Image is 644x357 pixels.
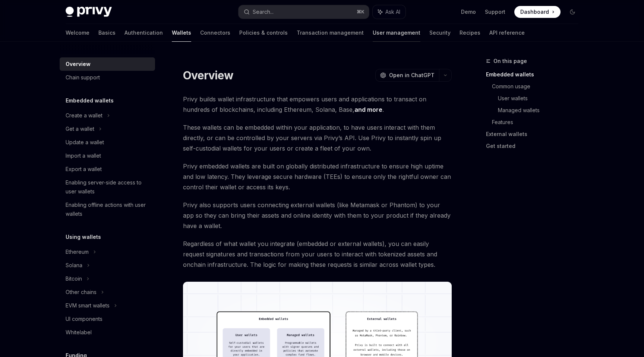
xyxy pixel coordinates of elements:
[66,24,89,42] a: Welcome
[493,57,527,66] span: On this page
[200,24,230,42] a: Connectors
[375,69,439,82] button: Open in ChatGPT
[373,24,420,42] a: User management
[66,301,110,310] div: EVM smart wallets
[385,8,400,16] span: Ask AI
[60,136,155,149] a: Update a wallet
[66,7,112,17] img: dark logo
[183,94,452,115] span: Privy builds wallet infrastructure that empowers users and applications to transact on hundreds o...
[486,140,584,152] a: Get started
[486,69,584,80] a: Embedded wallets
[485,8,505,16] a: Support
[60,57,155,71] a: Overview
[66,200,151,218] div: Enabling offline actions with user wallets
[66,151,101,160] div: Import a wallet
[60,162,155,176] a: Export a wallet
[66,288,97,297] div: Other chains
[492,116,584,128] a: Features
[461,8,476,16] a: Demo
[520,8,549,16] span: Dashboard
[486,128,584,140] a: External wallets
[498,92,584,104] a: User wallets
[514,6,561,18] a: Dashboard
[124,24,163,42] a: Authentication
[60,71,155,84] a: Chain support
[297,24,364,42] a: Transaction management
[66,261,82,270] div: Solana
[66,165,102,174] div: Export a wallet
[183,69,233,82] h1: Overview
[183,161,452,192] span: Privy embedded wallets are built on globally distributed infrastructure to ensure high uptime and...
[498,104,584,116] a: Managed wallets
[354,106,382,114] a: and more
[66,60,91,69] div: Overview
[66,315,102,323] div: UI components
[389,72,435,79] span: Open in ChatGPT
[66,73,100,82] div: Chain support
[98,24,116,42] a: Basics
[66,124,94,133] div: Get a wallet
[429,24,451,42] a: Security
[66,233,101,241] h5: Using wallets
[373,5,405,19] button: Ask AI
[66,328,92,337] div: Whitelabel
[492,80,584,92] a: Common usage
[66,274,82,283] div: Bitcoin
[66,178,151,196] div: Enabling server-side access to user wallets
[66,247,89,256] div: Ethereum
[489,24,525,42] a: API reference
[66,111,102,120] div: Create a wallet
[183,238,452,270] span: Regardless of what wallet you integrate (embedded or external wallets), you can easily request si...
[566,6,578,18] button: Toggle dark mode
[357,9,364,15] span: ⌘ K
[239,5,369,19] button: Search...⌘K
[60,176,155,198] a: Enabling server-side access to user wallets
[60,326,155,339] a: Whitelabel
[60,198,155,221] a: Enabling offline actions with user wallets
[66,96,114,105] h5: Embedded wallets
[60,312,155,326] a: UI components
[460,24,480,42] a: Recipes
[60,149,155,162] a: Import a wallet
[66,138,104,147] div: Update a wallet
[239,24,288,42] a: Policies & controls
[253,7,274,16] div: Search...
[172,24,191,42] a: Wallets
[183,122,452,154] span: These wallets can be embedded within your application, to have users interact with them directly,...
[183,200,452,231] span: Privy also supports users connecting external wallets (like Metamask or Phantom) to your app so t...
